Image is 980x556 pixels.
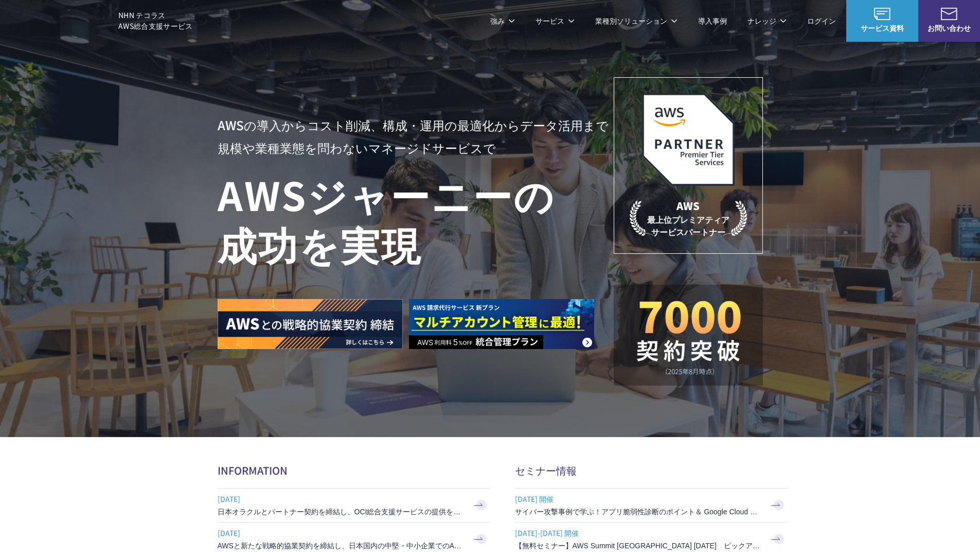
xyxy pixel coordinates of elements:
[536,15,575,26] p: サービス
[747,15,787,26] p: ナレッジ
[515,525,762,541] span: [DATE]-[DATE] 開催
[595,15,678,26] p: 業種別ソリューション
[515,463,788,478] h2: セミナー情報
[218,525,465,541] span: [DATE]
[941,8,957,20] img: お問い合わせ
[698,15,727,26] a: 導入事例
[118,10,193,31] span: NHN テコラス AWS総合支援サービス
[218,489,490,522] a: [DATE] 日本オラクルとパートナー契約を締結し、OCI総合支援サービスの提供を開始
[515,541,762,551] h3: 【無料セミナー】AWS Summit [GEOGRAPHIC_DATA] [DATE] ピックアップセッション
[218,169,614,268] h1: AWS ジャーニーの 成功を実現
[918,23,980,33] span: お問い合わせ
[218,114,614,159] p: AWSの導入からコスト削減、 構成・運用の最適化からデータ活用まで 規模や業種業態を問わない マネージドサービスで
[515,489,788,522] a: [DATE] 開催 サイバー攻撃事例で学ぶ！アプリ脆弱性診断のポイント＆ Google Cloud セキュリティ対策
[515,491,762,507] span: [DATE] 開催
[630,198,747,238] p: 最上位プレミアティア サービスパートナー
[409,299,594,349] img: AWS請求代行サービス 統合管理プラン
[515,507,762,517] h3: サイバー攻撃事例で学ぶ！アプリ脆弱性診断のポイント＆ Google Cloud セキュリティ対策
[218,463,490,478] h2: INFORMATION
[218,299,403,349] img: AWSとの戦略的協業契約 締結
[218,523,490,556] a: [DATE] AWSと新たな戦略的協業契約を締結し、日本国内の中堅・中小企業でのAWS活用を加速
[676,198,700,213] em: AWS
[218,491,465,507] span: [DATE]
[218,541,465,551] h3: AWSと新たな戦略的協業契約を締結し、日本国内の中堅・中小企業でのAWS活用を加速
[515,523,788,556] a: [DATE]-[DATE] 開催 【無料セミナー】AWS Summit [GEOGRAPHIC_DATA] [DATE] ピックアップセッション
[634,300,742,375] img: 契約件数
[642,93,735,186] img: AWSプレミアティアサービスパートナー
[490,15,515,26] p: 強み
[846,23,918,33] span: サービス資料
[218,507,465,517] h3: 日本オラクルとパートナー契約を締結し、OCI総合支援サービスの提供を開始
[874,8,890,20] img: AWS総合支援サービス C-Chorus サービス資料
[807,15,836,26] a: ログイン
[15,8,193,33] a: AWS総合支援サービス C-Chorus NHN テコラスAWS総合支援サービス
